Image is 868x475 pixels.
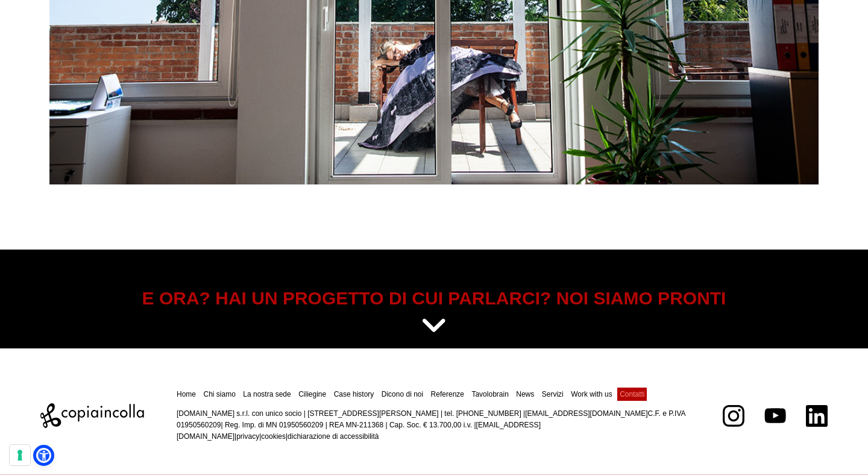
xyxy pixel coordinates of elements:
[236,432,259,441] a: privacy
[571,390,612,398] a: Work with us
[261,432,286,441] a: cookies
[49,286,819,311] h5: E ORA? HAI UN PROGETTO DI CUI PARLARCI? NOI SIAMO PRONTI
[525,409,647,418] a: [EMAIL_ADDRESS][DOMAIN_NAME]
[10,445,30,465] button: Le tue preferenze relative al consenso per le tecnologie di tracciamento
[516,390,534,398] a: News
[298,390,326,398] a: Ciliegine
[203,390,235,398] a: Chi siamo
[471,390,508,398] a: Tavolobrain
[243,390,291,398] a: La nostra sede
[36,448,51,463] a: Open Accessibility Menu
[334,390,374,398] a: Case history
[431,390,464,398] a: Referenze
[542,390,564,398] a: Servizi
[177,390,196,398] a: Home
[620,390,644,398] a: Contatti
[288,432,379,441] a: dichiarazione di accessibilità
[382,390,423,398] a: Dicono di noi
[177,408,691,443] p: [DOMAIN_NAME] s.r.l. con unico socio | [STREET_ADDRESS][PERSON_NAME] | tel. [PHONE_NUMBER] | C.F....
